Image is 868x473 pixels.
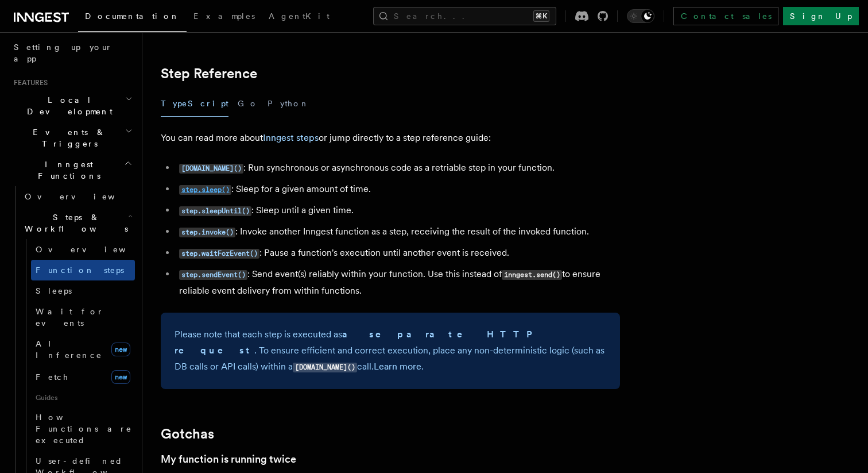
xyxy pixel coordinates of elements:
[9,154,135,186] button: Inngest Functions
[9,122,135,154] button: Events & Triggers
[179,247,259,258] a: step.waitForEvent()
[20,186,135,207] a: Overview
[238,91,258,117] button: Go
[9,94,125,117] span: Local Development
[31,301,135,333] a: Wait for events
[9,37,135,69] a: Setting up your app
[176,224,620,240] li: : Invoke another Inngest function as a step, receiving the result of the invoked function.
[373,7,556,25] button: Search...⌘K
[179,185,231,195] code: step.sleep()
[176,266,620,299] li: : Send event(s) reliably within your function. Use this instead of to ensure reliable event deliv...
[293,363,357,372] code: [DOMAIN_NAME]()
[31,280,135,301] a: Sleeps
[161,426,214,442] a: Gotchas
[36,307,104,328] span: Wait for events
[9,78,48,87] span: Features
[9,90,135,122] button: Local Development
[502,270,562,280] code: inngest.send()
[179,268,247,279] a: step.sendEvent()
[36,266,124,275] span: Function steps
[36,372,69,382] span: Fetch
[31,389,135,407] span: Guides
[175,326,606,375] p: Please note that each step is executed as . To ensure efficient and correct execution, place any ...
[161,130,620,146] p: You can read more about or jump directly to a step reference guide:
[31,366,135,389] a: Fetchnew
[20,207,135,239] button: Steps & Workflows
[31,239,135,260] a: Overview
[269,11,330,21] span: AgentKit
[268,91,309,117] button: Python
[175,329,540,356] strong: a separate HTTP request
[36,286,72,295] span: Sleeps
[161,451,296,467] a: My function is running twice
[9,126,125,149] span: Events & Triggers
[111,370,130,384] span: new
[176,160,620,176] li: : Run synchronous or asynchronous code as a retriable step in your function.
[193,11,255,21] span: Examples
[179,206,251,216] code: step.sleepUntil()
[31,333,135,366] a: AI Inferencenew
[36,245,154,254] span: Overview
[36,339,102,360] span: AI Inference
[176,181,620,198] li: : Sleep for a given amount of time.
[31,407,135,451] a: How Functions are executed
[673,7,778,25] a: Contact sales
[179,162,243,173] a: [DOMAIN_NAME]()
[25,192,143,201] span: Overview
[262,3,336,31] a: AgentKit
[187,3,262,31] a: Examples
[179,249,259,259] code: step.waitForEvent()
[179,183,231,194] a: step.sleep()
[78,3,187,32] a: Documentation
[36,413,132,445] span: How Functions are executed
[176,245,620,262] li: : Pause a function's execution until another event is received.
[161,91,228,117] button: TypeScript
[161,66,257,82] a: Step Reference
[374,361,421,372] a: Learn more
[179,228,235,237] code: step.invoke()
[179,270,247,280] code: step.sendEvent()
[85,11,180,21] span: Documentation
[179,205,251,216] a: step.sleepUntil()
[20,211,128,234] span: Steps & Workflows
[176,202,620,219] li: : Sleep until a given time.
[111,343,130,356] span: new
[179,164,243,174] code: [DOMAIN_NAME]()
[31,260,135,280] a: Function steps
[263,132,319,143] a: Inngest steps
[14,43,113,63] span: Setting up your app
[783,7,859,25] a: Sign Up
[179,226,235,237] a: step.invoke()
[533,10,549,22] kbd: ⌘K
[627,9,654,23] button: Toggle dark mode
[9,159,124,182] span: Inngest Functions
